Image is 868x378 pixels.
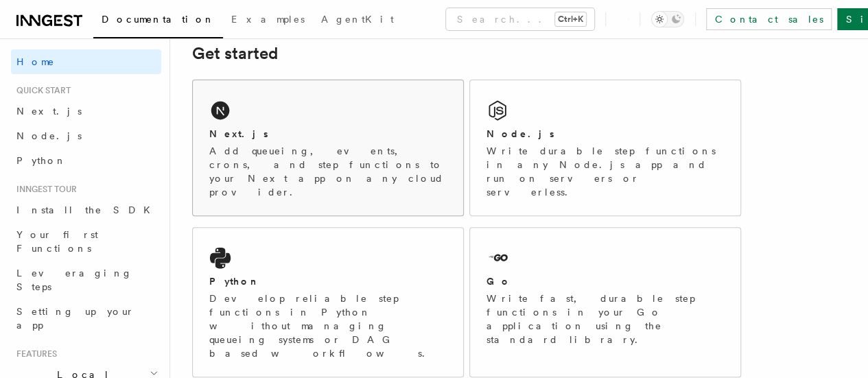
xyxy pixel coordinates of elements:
[11,222,161,261] a: Your first Functions
[486,292,724,346] p: Write fast, durable step functions in your Go application using the standard library.
[11,349,57,359] span: Features
[192,80,464,216] a: Next.jsAdd queueing, events, crons, and step functions to your Next app on any cloud provider.
[313,4,402,37] a: AgentKit
[231,14,305,25] span: Examples
[469,227,741,377] a: GoWrite fast, durable step functions in your Go application using the standard library.
[11,299,161,338] a: Setting up your app
[11,148,161,173] a: Python
[11,261,161,299] a: Leveraging Steps
[16,106,82,117] span: Next.js
[11,184,77,195] span: Inngest tour
[651,11,684,27] button: Toggle dark mode
[321,14,394,25] span: AgentKit
[706,8,832,30] a: Contact sales
[93,4,223,38] a: Documentation
[192,227,464,377] a: PythonDevelop reliable step functions in Python without managing queueing systems or DAG based wo...
[209,144,447,199] p: Add queueing, events, crons, and step functions to your Next app on any cloud provider.
[192,44,278,63] a: Get started
[16,204,159,215] span: Install the SDK
[11,198,161,222] a: Install the SDK
[446,8,594,30] button: Search...Ctrl+K
[223,4,313,37] a: Examples
[209,274,260,288] h2: Python
[469,80,741,216] a: Node.jsWrite durable step functions in any Node.js app and run on servers or serverless.
[11,123,161,148] a: Node.js
[16,268,132,292] span: Leveraging Steps
[11,49,161,74] a: Home
[11,85,71,96] span: Quick start
[16,306,134,331] span: Setting up your app
[16,55,55,69] span: Home
[102,14,215,25] span: Documentation
[11,99,161,123] a: Next.js
[486,274,511,288] h2: Go
[486,144,724,199] p: Write durable step functions in any Node.js app and run on servers or serverless.
[555,12,586,26] kbd: Ctrl+K
[16,130,82,141] span: Node.js
[209,292,447,360] p: Develop reliable step functions in Python without managing queueing systems or DAG based workflows.
[16,155,67,166] span: Python
[16,229,98,254] span: Your first Functions
[486,127,554,141] h2: Node.js
[209,127,268,141] h2: Next.js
